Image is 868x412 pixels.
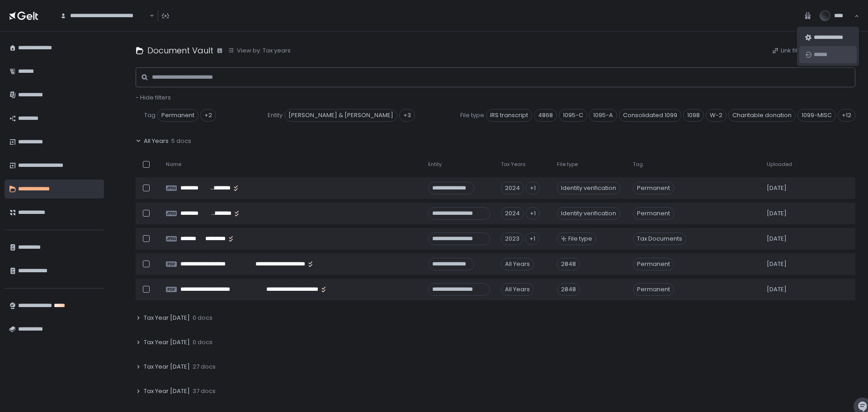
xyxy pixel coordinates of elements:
[144,314,190,322] span: Tax Year [DATE]
[619,109,681,122] span: Consolidated 1099
[633,182,674,194] span: Permanent
[144,363,190,371] span: Tax Year [DATE]
[200,109,216,122] div: +2
[268,111,283,119] span: Entity
[501,207,524,220] div: 2024
[557,207,620,220] div: Identity verification
[501,182,524,194] div: 2024
[706,109,726,122] span: W-2
[144,111,156,119] span: Tag
[568,235,592,243] span: File type
[284,109,397,122] span: [PERSON_NAME] & [PERSON_NAME]
[171,137,191,145] span: 5 docs
[534,109,557,122] span: 4868
[633,232,686,245] span: Tax Documents
[54,6,154,25] div: Search for option
[557,283,580,296] div: 2848
[557,258,580,270] div: 2848
[193,314,212,322] span: 0 docs
[525,232,539,245] div: +1
[460,111,484,119] span: File type
[144,137,169,145] span: All Years
[193,363,216,371] span: 27 docs
[633,283,674,296] span: Permanent
[683,109,704,122] span: 1098
[633,258,674,270] span: Permanent
[772,47,804,55] button: Link files
[228,47,291,55] button: View by: Tax years
[633,161,643,168] span: Tag
[501,232,524,245] div: 2023
[767,161,792,168] span: Uploaded
[589,109,617,122] span: 1095-A
[633,207,674,220] span: Permanent
[557,161,578,168] span: File type
[193,338,212,346] span: 0 docs
[501,283,534,296] div: All Years
[157,109,198,122] span: Permanent
[147,44,213,57] h1: Document Vault
[166,161,181,168] span: Name
[428,161,442,168] span: Entity
[526,182,540,194] div: +1
[193,387,216,395] span: 37 docs
[557,182,620,194] div: Identity verification
[797,109,836,122] span: 1099-MISC
[838,109,855,122] div: +12
[559,109,587,122] span: 1095-C
[767,285,787,294] span: [DATE]
[486,109,532,122] span: IRS transcript
[501,258,534,270] div: All Years
[136,94,171,102] button: - Hide filters
[767,260,787,268] span: [DATE]
[144,338,190,346] span: Tax Year [DATE]
[728,109,796,122] span: Charitable donation
[526,207,540,220] div: +1
[136,93,171,102] span: - Hide filters
[767,209,787,218] span: [DATE]
[767,184,787,192] span: [DATE]
[501,161,526,168] span: Tax Years
[144,387,190,395] span: Tax Year [DATE]
[767,235,787,243] span: [DATE]
[399,109,415,122] div: +3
